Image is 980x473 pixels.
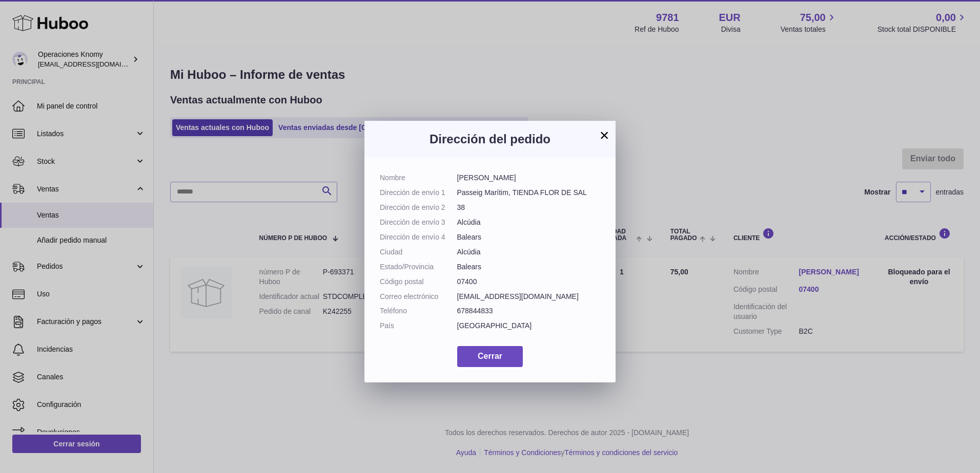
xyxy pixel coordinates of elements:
[457,346,523,367] button: Cerrar
[380,188,457,198] dt: Dirección de envío 1
[380,292,457,302] dt: Correo electrónico
[478,352,502,360] span: Cerrar
[457,321,601,331] dd: [GEOGRAPHIC_DATA]
[380,262,457,272] dt: Estado/Provincia
[457,218,601,227] dd: Alcúdia
[457,292,601,302] dd: [EMAIL_ADDRESS][DOMAIN_NAME]
[457,262,601,272] dd: Balears
[380,203,457,212] dt: Dirección de envío 2
[457,247,601,257] dd: Alcúdia
[598,129,610,141] button: ×
[457,203,601,212] dd: 38
[380,247,457,257] dt: Ciudad
[380,232,457,242] dt: Dirección de envío 4
[457,277,601,287] dd: 07400
[457,306,601,316] dd: 678844833
[380,173,457,183] dt: Nombre
[380,277,457,287] dt: Código postal
[380,306,457,316] dt: Teléfono
[380,218,457,227] dt: Dirección de envío 3
[457,232,601,242] dd: Balears
[457,173,601,183] dd: [PERSON_NAME]
[457,188,601,198] dd: Passeig Marítim, TIENDA FLOR DE SAL
[380,321,457,331] dt: País
[380,131,600,147] h3: Dirección del pedido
